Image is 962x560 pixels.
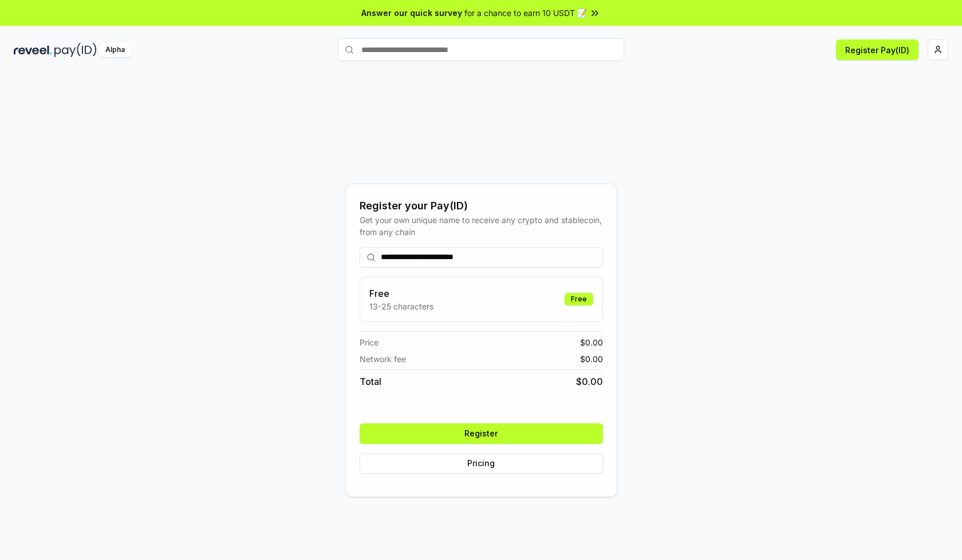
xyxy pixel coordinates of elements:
h3: Free [369,287,433,300]
button: Register [360,423,603,444]
span: $ 0.00 [580,353,603,365]
img: reveel_dark [14,43,52,57]
span: for a chance to earn 10 USDT 📝 [464,7,587,19]
span: Network fee [360,353,406,365]
button: Register Pay(ID) [836,39,918,60]
div: Alpha [99,43,131,57]
span: $ 0.00 [576,375,603,388]
img: pay_id [54,43,97,57]
span: Price [360,336,379,348]
div: Register your Pay(ID) [360,198,603,214]
button: Pricing [360,453,603,474]
div: Get your own unique name to receive any crypto and stablecoin, from any chain [360,214,603,238]
p: 13-25 characters [369,300,433,312]
span: $ 0.00 [580,336,603,348]
span: Total [360,375,381,388]
div: Free [565,293,593,305]
span: Answer our quick survey [361,7,462,19]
